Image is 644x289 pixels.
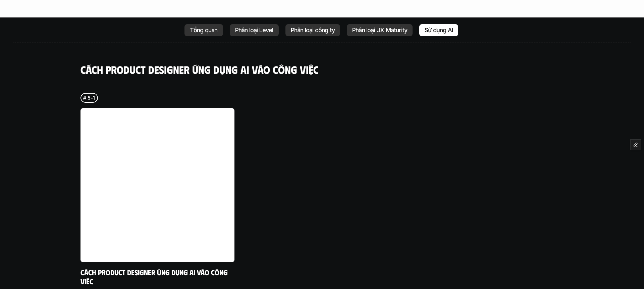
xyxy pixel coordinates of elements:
p: Phân loại công ty [291,27,335,34]
p: Tổng quan [190,27,218,34]
a: Tổng quan [184,24,223,36]
h4: Cách Product Designer ứng dụng AI vào công việc [80,63,563,76]
a: Cách Product Designer ứng dụng AI vào công việc [80,267,229,286]
a: Phân loại Level [230,24,279,36]
p: Phân loại UX Maturity [352,27,407,34]
p: Phân loại Level [235,27,273,34]
p: Sử dụng AI [425,27,453,34]
a: Phân loại công ty [285,24,340,36]
button: Edit Framer Content [631,140,641,150]
h6: # [83,95,86,100]
p: 5-1 [88,94,95,101]
a: Sử dụng AI [419,24,458,36]
a: Phân loại UX Maturity [347,24,413,36]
